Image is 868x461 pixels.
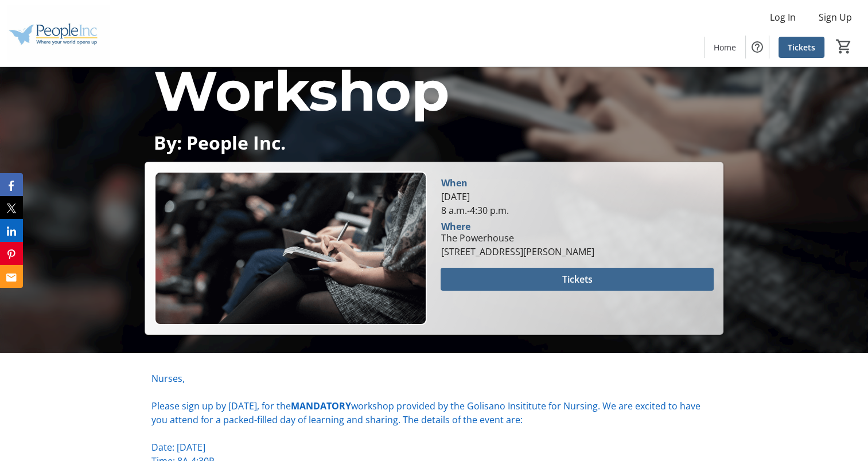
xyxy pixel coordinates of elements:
button: Help [746,36,769,58]
p: By: People Inc. [154,132,714,153]
span: Please sign up by [DATE], for the [151,400,291,412]
span: workshop provided by the Golisano Insititute for Nursing. We are excited to have you attend for a... [151,400,700,426]
span: Nurses, [151,372,185,385]
a: Tickets [779,37,824,58]
img: Campaign CTA Media Photo [154,171,427,325]
span: Sign Up [819,10,852,24]
span: Tickets [788,41,815,53]
div: The Powerhouse [441,231,594,245]
span: Tickets [562,272,593,286]
span: Home [714,41,736,53]
strong: MANDATORY [291,400,351,412]
button: Cart [834,36,854,57]
span: Log In [770,10,796,24]
img: People Inc.'s Logo [7,5,109,62]
button: Tickets [441,268,713,291]
div: [DATE] 8 a.m.-4:30 p.m. [441,190,713,217]
div: When [441,176,467,190]
button: Log In [761,8,805,26]
button: Sign Up [809,8,861,26]
span: Date: [DATE] [151,441,205,454]
div: [STREET_ADDRESS][PERSON_NAME] [441,245,594,259]
div: Where [441,222,470,231]
a: Home [704,37,745,58]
